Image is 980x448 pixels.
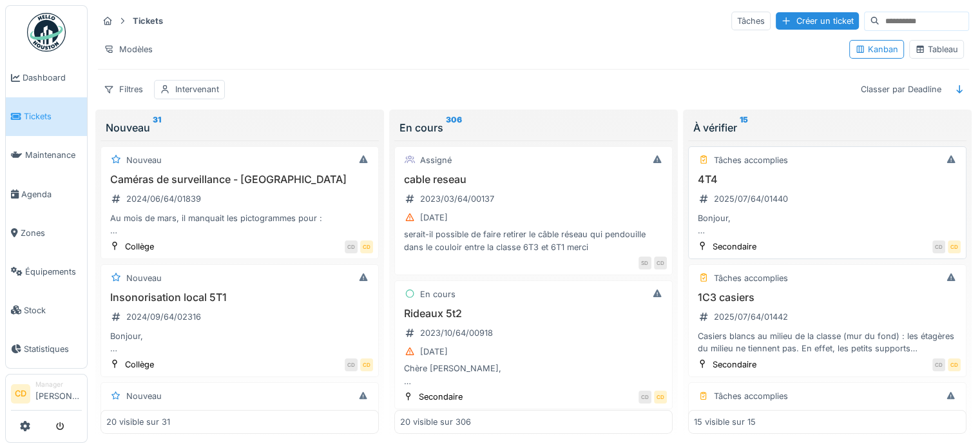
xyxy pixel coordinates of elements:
[694,330,961,355] div: Casiers blancs au milieu de la classe (mur du fond) : les étagères du milieu ne tiennent pas. En ...
[399,120,668,135] div: En cours
[400,362,667,387] div: Chère [PERSON_NAME], Il n’y a qu’un seul rideau en 5t2 et cela rend les projections très difficil...
[713,240,756,253] div: Secondaire
[932,240,945,253] div: CD
[21,188,82,200] span: Agenda
[714,272,788,284] div: Tâches accomplies
[855,80,947,99] div: Classer par Deadline
[714,311,788,323] div: 2025/07/64/01442
[126,154,162,166] div: Nouveau
[21,227,82,239] span: Zones
[400,307,667,320] h3: Rideaux 5t2
[714,193,788,205] div: 2025/07/64/01440
[24,110,82,122] span: Tickets
[639,391,651,404] div: CD
[420,154,452,166] div: Assigné
[106,330,373,355] div: Bonjour, J'entame ma 5eme année de titulariat dans la 5T1, et je prends enfin la peine de vous fa...
[106,212,373,237] div: Au mois de mars, il manquait les pictogrammes pour : 1. Grille [PERSON_NAME] 2. [GEOGRAPHIC_DATA]...
[420,288,456,300] div: En cours
[360,240,373,253] div: CD
[153,120,161,135] sup: 31
[731,12,771,30] div: Tâches
[694,416,756,428] div: 15 visible sur 15
[6,97,87,136] a: Tickets
[6,329,87,368] a: Statistiques
[175,83,219,95] div: Intervenant
[35,380,82,389] div: Manager
[915,43,958,55] div: Tableau
[126,311,201,323] div: 2024/09/64/02316
[6,175,87,213] a: Agenda
[639,257,651,269] div: SD
[27,13,66,52] img: Badge_color-CXgf-gQk.svg
[25,149,82,161] span: Maintenance
[420,327,493,339] div: 2023/10/64/00918
[126,390,162,402] div: Nouveau
[776,12,859,30] div: Créer un ticket
[694,212,961,237] div: Bonjour, Serait-il possible de changer la serrure de la grande armoire de la classe. Ma clé ne pe...
[35,380,82,407] li: [PERSON_NAME]
[11,380,82,411] a: CD Manager[PERSON_NAME]
[6,59,87,97] a: Dashboard
[126,272,162,284] div: Nouveau
[25,266,82,278] span: Équipements
[98,80,149,99] div: Filtres
[654,257,667,269] div: CD
[106,291,373,304] h3: Insonorisation local 5T1
[932,358,945,371] div: CD
[125,240,154,253] div: Collège
[948,358,961,371] div: CD
[693,120,961,135] div: À vérifier
[420,193,494,205] div: 2023/03/64/00137
[714,154,788,166] div: Tâches accomplies
[23,72,82,84] span: Dashboard
[345,358,358,371] div: CD
[400,173,667,186] h3: cable reseau
[713,358,756,371] div: Secondaire
[6,213,87,252] a: Zones
[948,240,961,253] div: CD
[128,15,168,27] strong: Tickets
[106,173,373,186] h3: Caméras de surveillance - [GEOGRAPHIC_DATA]
[6,252,87,291] a: Équipements
[714,390,788,402] div: Tâches accomplies
[126,193,201,205] div: 2024/06/64/01839
[24,343,82,355] span: Statistiques
[24,304,82,317] span: Stock
[345,240,358,253] div: CD
[420,346,448,358] div: [DATE]
[419,391,463,403] div: Secondaire
[106,416,170,428] div: 20 visible sur 31
[446,120,462,135] sup: 306
[694,173,961,186] h3: 4T4
[654,391,667,404] div: CD
[360,358,373,371] div: CD
[11,384,30,404] li: CD
[6,291,87,329] a: Stock
[855,43,898,55] div: Kanban
[400,416,471,428] div: 20 visible sur 306
[740,120,748,135] sup: 15
[6,136,87,175] a: Maintenance
[420,211,448,224] div: [DATE]
[106,120,374,135] div: Nouveau
[125,358,154,371] div: Collège
[694,291,961,304] h3: 1C3 casiers
[98,40,159,59] div: Modèles
[400,228,667,253] div: serait-il possible de faire retirer le câble réseau qui pendouille dans le couloir entre la class...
